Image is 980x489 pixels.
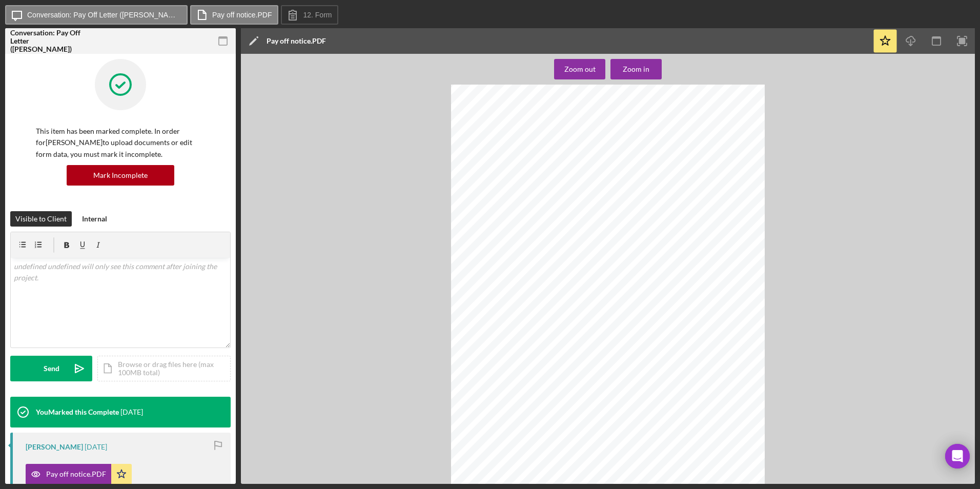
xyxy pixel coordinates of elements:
span: credit reporting agencies. [489,251,541,256]
label: 12. Form [303,11,332,19]
div: Mark Incomplete [93,165,148,186]
span: We may report information about your Account to credit bureaus. Late payments, missed payments, o... [480,407,733,411]
button: Pay off notice.PDF [26,464,132,484]
span: hesitate to call us at [PHONE_NUMBER] extension 25346. [489,268,609,273]
span: [US_STATE] Finance Lender License No. 603E098 [548,452,676,458]
span: following applies to you: [480,426,521,430]
span: [GEOGRAPHIC_DATA] [663,104,708,108]
span: TN Residents: Consumer Portfolio Services, Inc. is licensed by the Collection Service Board of the [526,443,689,447]
span: [STREET_ADDRESS] [663,99,703,104]
span: [US_VEHICLE_IDENTIFICATION_NUMBER] [521,217,619,222]
div: You Marked this Complete [36,408,119,416]
label: Conversation: Pay Off Letter ([PERSON_NAME]) [27,11,181,19]
button: Conversation: Pay Off Letter ([PERSON_NAME]) [5,5,188,25]
span: Yr/Mk/Md: [489,211,513,216]
span: QUICK COLLECT: Code City: CPS, State: [US_STATE] + CPS Acct No. (Third party fee may apply) [534,343,745,348]
span: Consumer Portfolio Services, Inc. [511,120,577,125]
span: 2020 LINCOLN CORSAIR [521,211,579,216]
div: Conversation: Pay Off Letter ([PERSON_NAME]) [10,29,82,53]
span: of certified funds, Consumer Portfolio Services, Inc. will report the above-mentioned account as ... [489,245,723,250]
button: Mark Incomplete [67,165,174,186]
div: Pay off notice.PDF [46,470,106,478]
span: 1) [526,325,530,331]
time: 2025-09-19 15:54 [120,408,143,416]
div: Zoom out [564,59,596,79]
span: [STREET_ADDRESS] [563,439,602,443]
span: Department of Commerce and Insurance [575,447,641,452]
p: This item has been marked complete. In order for [PERSON_NAME] to upload documents or edit form d... [36,126,205,160]
span: 3) [526,350,530,355]
span: Phone: [PHONE_NUMBER] [663,109,715,113]
span: 2) [526,343,530,348]
span: 4) [526,356,530,361]
div: Open Intercom Messenger [945,444,970,468]
span: your credit report. [480,412,509,416]
span: [STREET_ADDRESS][PERSON_NAME] [489,164,570,169]
span: Single payment - debit card. (Third party fee may apply) [534,356,650,361]
span: If you have any questions or concerns, or if I can be of any further assistance, please do not [489,262,676,267]
span: Payment Note: [489,325,522,331]
span: The current balance now owing on your account is $25,935.86. This payoff is good until [DATE]. Up... [489,239,718,244]
span: Dear [PERSON_NAME]: [489,228,541,233]
span: (Free service for CPS customers) [534,337,602,342]
span: Account No: [489,204,515,209]
button: Visible to Client [10,211,72,227]
span: [URL][DOMAIN_NAME] [534,331,583,336]
span: [PERSON_NAME] [489,296,526,301]
span: THIS IS AN ATTEMPT TO COLLECT A DEBT, ANY INFORMATION OBTAINED WILL BE USED FOR THAT PURPOSE. [495,397,719,401]
span: PayNearMe: Visit this link and choose your payment method. [534,325,661,331]
span: 0024130163 [521,204,547,209]
span: Sincerely, [489,284,509,290]
span: 5) [526,363,530,368]
span: Mon-Fri 5:00 am - 5:00 pm PT [663,114,721,118]
span: [PHONE_NUMBER] Ext: 25346 [489,307,557,312]
span: Check, recurring debit [534,363,580,368]
span: MONEY GRAM: Receive Code: 3155 and CPS ACCT NO. (Third party fee may apply) [534,350,716,355]
span: VIOLATION OF THE BANKRUPTCY CODE AND IS FOR INFORMATIONAL PURPOSES ONLY. [480,430,660,434]
button: 12. Form [281,5,338,25]
label: Pay off notice.PDF [212,11,272,19]
button: Pay off notice.PDF [190,5,278,25]
button: Zoom out [554,59,605,79]
span: [PERSON_NAME] [489,158,528,163]
div: Send [44,356,59,381]
div: Pay off notice.PDF [267,37,326,45]
span: REV 03.2021 [717,471,737,475]
div: Visible to Client [15,211,67,227]
div: Zoom in [623,59,649,79]
div: [PERSON_NAME] [26,443,83,451]
button: Send [10,356,92,381]
span: [GEOGRAPHIC_DATA] [489,169,539,174]
div: Internal [82,211,107,227]
button: Zoom in [610,59,662,79]
span: Consumer Portfolio Services, Inc. [489,301,559,307]
span: NOTICE: If you are entitled to the protections of the United States Bankruptcy Code (11 U.S.C. §§... [480,421,734,425]
span: BIF [480,471,485,475]
button: Internal [77,211,112,227]
time: 2025-09-19 14:43 [85,443,107,451]
span: THIS COMMUNICATION IS NOT AN ATTEMPT TO COLLECT, ASSESS, OR RECOVER A CLAIM IN [522,426,712,430]
span: Vin: [489,217,498,222]
span: Date: [DATE] [489,135,516,140]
